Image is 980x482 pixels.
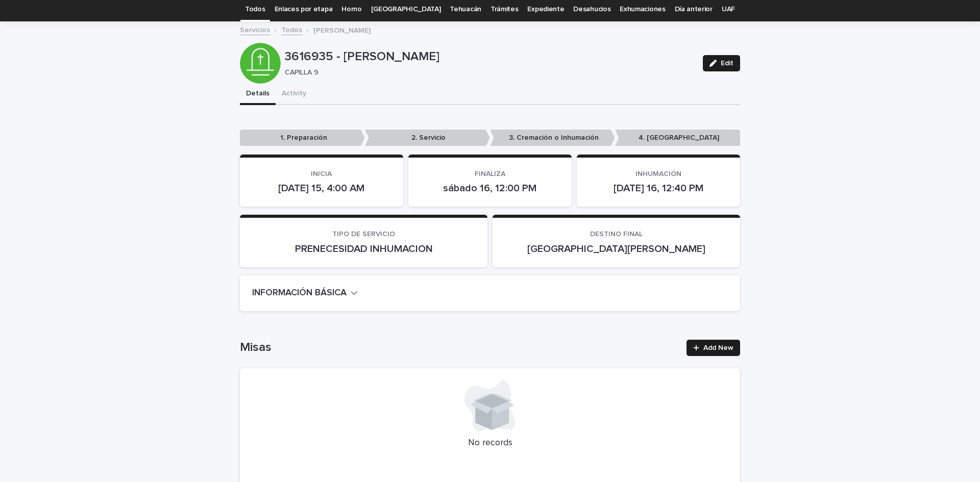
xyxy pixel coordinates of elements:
p: [DATE] 15, 4:00 AM [252,182,391,194]
h2: INFORMACIÓN BÁSICA [252,288,347,299]
p: 3616935 - [PERSON_NAME] [285,49,695,64]
p: PRENECESIDAD INHUMACION [252,243,475,255]
p: [DATE] 16, 12:40 PM [589,182,728,194]
p: 4. [GEOGRAPHIC_DATA] [615,130,740,146]
span: DESTINO FINAL [590,231,643,238]
p: 1. Preparación [240,130,365,146]
button: Details [240,84,276,105]
p: 3. Cremación o Inhumación [490,130,615,146]
p: CAPILLA 9 [285,68,691,77]
h1: Misas [240,340,680,355]
p: sábado 16, 12:00 PM [421,182,559,194]
button: Edit [703,55,740,71]
a: Todos [281,23,302,35]
p: [PERSON_NAME] [313,24,371,35]
p: [GEOGRAPHIC_DATA][PERSON_NAME] [505,243,728,255]
span: Add New [703,344,733,351]
span: INICIA [311,170,332,177]
span: Edit [721,60,733,67]
button: INFORMACIÓN BÁSICA [252,288,358,299]
p: No records [252,438,728,449]
p: 2. Servicio [365,130,490,146]
span: TIPO DE SERVICIO [332,231,395,238]
span: FINALIZA [475,170,505,177]
button: Activity [276,84,312,105]
a: Servicios [240,23,270,35]
span: INHUMACIÓN [635,170,681,177]
a: Add New [687,340,740,356]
